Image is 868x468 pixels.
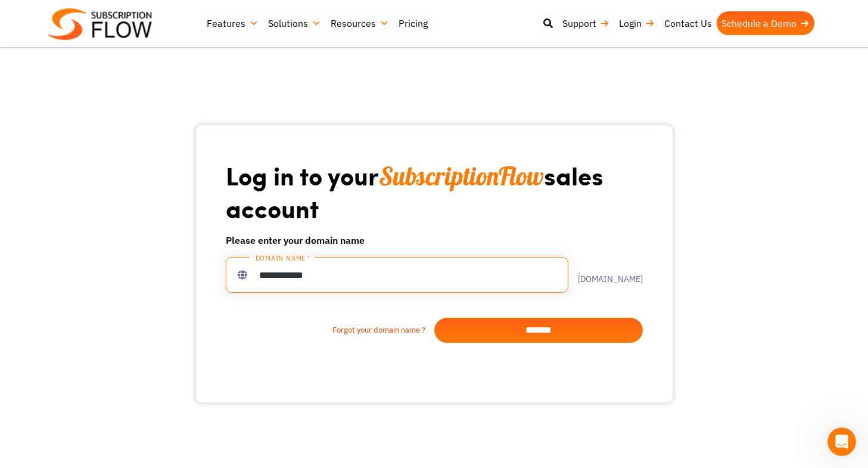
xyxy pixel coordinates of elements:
[394,11,433,35] a: Pricing
[568,266,643,283] label: .[DOMAIN_NAME]
[226,160,643,224] h1: Log in to your sales account
[263,11,326,35] a: Solutions
[226,324,434,336] a: Forgot your domain name ?
[717,11,814,35] a: Schedule a Demo
[202,11,263,35] a: Features
[48,8,152,40] img: Subscriptionflow
[659,11,717,35] a: Contact Us
[827,427,856,456] iframe: Intercom live chat
[558,11,614,35] a: Support
[379,160,544,192] span: SubscriptionFlow
[614,11,659,35] a: Login
[326,11,394,35] a: Resources
[226,233,643,247] h6: Please enter your domain name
